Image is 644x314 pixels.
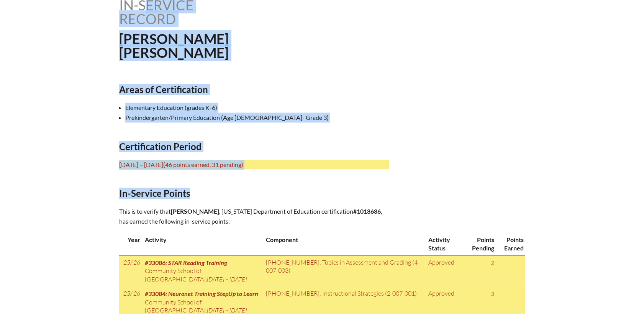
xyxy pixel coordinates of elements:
[496,232,525,255] th: Points Earned
[145,298,206,314] span: Community School of [GEOGRAPHIC_DATA]
[142,232,263,255] th: Activity
[464,232,496,255] th: Points Pending
[142,255,263,286] td: ,
[119,160,389,170] p: [DATE] – [DATE]
[125,103,395,113] li: Elementary Education (grades K-6)
[119,32,371,59] h1: [PERSON_NAME] [PERSON_NAME]
[145,259,227,266] span: #33086: STAR Reading Training
[119,188,389,199] h2: In-Service Points
[145,290,258,297] span: #33084: Neuronet Training StepUp to Learn
[207,275,247,283] span: [DATE] – [DATE]
[491,290,494,297] strong: 3
[125,113,395,123] li: Prekindergarten/Primary Education (Age [DEMOGRAPHIC_DATA]- Grade 3)
[119,255,142,286] td: '25/'26
[262,232,425,255] th: Component
[119,84,389,95] h2: Areas of Certification
[119,206,389,226] p: This is to verify that , [US_STATE] Department of Education certification , has earned the follow...
[262,255,425,286] td: [PHONE_NUMBER]: Topics in Assessment and Grading (4-007-003)
[119,141,389,152] h2: Certification Period
[119,232,142,255] th: Year
[207,306,247,314] span: [DATE] – [DATE]
[491,259,494,266] strong: 2
[163,161,243,168] span: (46 points earned, 31 pending)
[145,267,206,283] span: Community School of [GEOGRAPHIC_DATA]
[425,255,464,286] td: Approved
[425,232,464,255] th: Activity Status
[353,208,381,215] b: #1018686
[171,208,219,215] span: [PERSON_NAME]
